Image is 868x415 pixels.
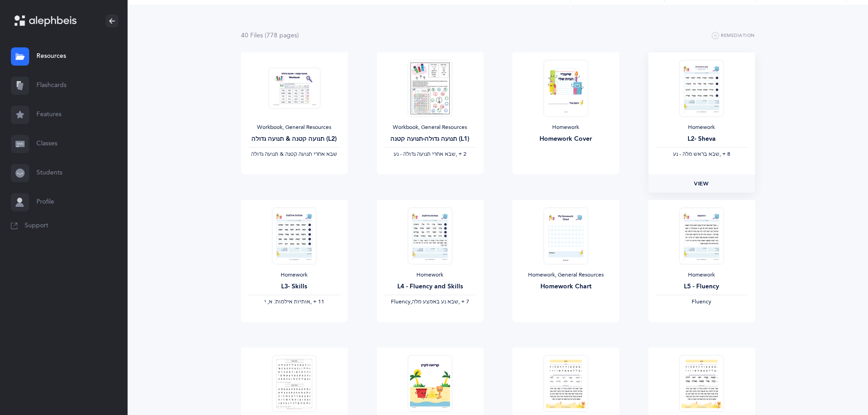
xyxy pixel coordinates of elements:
[520,272,612,279] div: Homework, General Resources
[656,134,748,144] div: L2- Sheva
[656,272,748,279] div: Homework
[543,207,588,264] img: My_Homework_Chart_1_thumbnail_1716209946.png
[248,124,340,131] div: Workbook, General Resources
[673,151,719,157] span: ‫שבא בראש מלה - נע‬
[384,151,476,158] div: ‪, + 2‬
[412,298,458,305] span: ‫שבא נע באמצע מלה‬
[384,134,476,144] div: תנועה גדולה-תנועה קטנה (L1)
[272,207,316,264] img: Homework_L3_Skills_Y_HE_thumbnail_1741229594.png
[520,124,612,131] div: Homework
[712,31,755,41] button: Remediation
[384,282,476,292] div: L4 - Fluency and Skills
[260,32,263,39] span: s
[648,174,755,193] a: View
[407,355,452,412] img: Summer_HE_thumbnail_1716337810.png
[394,151,456,157] span: ‫שבא אחרי תנועה גדולה - נע‬
[248,272,340,279] div: Homework
[264,298,310,305] span: ‫אותיות אילמות: א, י‬
[268,67,320,109] img: Tenuah_Gedolah.Ketana-Workbook-SB_thumbnail_1685245466.png
[520,134,612,144] div: Homework Cover
[407,60,452,117] img: Alephbeis__%D7%AA%D7%A0%D7%95%D7%A2%D7%94_%D7%92%D7%93%D7%95%D7%9C%D7%94-%D7%A7%D7%98%D7%A0%D7%94...
[656,124,748,131] div: Homework
[265,32,299,39] span: (778 page )
[656,151,748,158] div: ‪, + 8‬
[272,355,316,412] img: FluencyProgram-SpeedReading-L2_thumbnail_1736302935.png
[694,179,709,188] span: View
[656,282,748,292] div: L5 - Fluency
[251,151,337,157] span: ‫שבא אחרי תנועה קטנה & תנועה גדולה‬
[391,298,412,305] span: Fluency,
[384,272,476,279] div: Homework
[248,134,340,144] div: תנועה קטנה & תנועה גדולה (L2)
[679,60,724,117] img: Homework_L8_Sheva_O-A_Yellow_HE_thumbnail_1754036718.png
[656,298,748,306] div: Fluency
[543,355,588,412] img: Recommended_Summer_Script_HE_thumbnail_1717639731.png
[679,207,724,264] img: Homework_L6_Fluency_Y_HE_thumbnail_1731220600.png
[248,282,340,292] div: L3- Skills
[407,207,452,264] img: Homework_L11_Skills%2BFlunecy-O-A-EN_Yellow_HE_thumbnail_1741230010.png
[25,221,48,231] span: Support
[241,32,263,39] span: 40 File
[384,124,476,131] div: Workbook, General Resources
[384,298,476,306] div: ‪, + 7‬
[248,298,340,306] div: ‪, + 11‬
[679,355,724,412] img: Recommended_Summer_Print_HE_thumbnail_1717592186.png
[520,282,612,292] div: Homework Chart
[294,32,297,39] span: s
[543,60,588,117] img: Homework-Cover-HE_thumbnail_1597602970.png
